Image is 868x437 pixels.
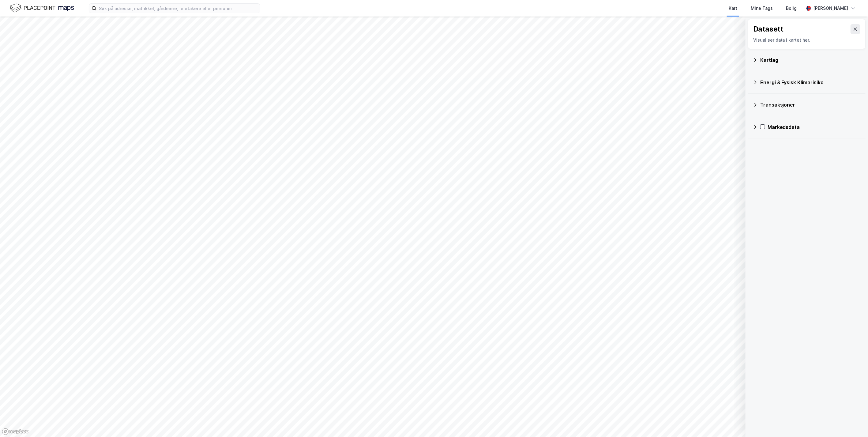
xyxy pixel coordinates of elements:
div: Bolig [786,5,797,12]
div: Kontrollprogram for chat [837,408,868,437]
div: Kart [729,5,737,12]
a: Mapbox homepage [2,428,29,435]
div: Kartlag [760,56,861,64]
div: Energi & Fysisk Klimarisiko [760,79,861,86]
div: Mine Tags [751,5,773,12]
div: Visualiser data i kartet her. [753,36,860,44]
img: logo.f888ab2527a4732fd821a326f86c7f29.svg [10,3,74,13]
div: Datasett [753,24,783,34]
div: [PERSON_NAME] [814,5,848,12]
iframe: Chat Widget [837,408,868,437]
div: Transaksjoner [760,101,861,108]
div: Markedsdata [768,123,861,131]
input: Søk på adresse, matrikkel, gårdeiere, leietakere eller personer [96,4,260,13]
